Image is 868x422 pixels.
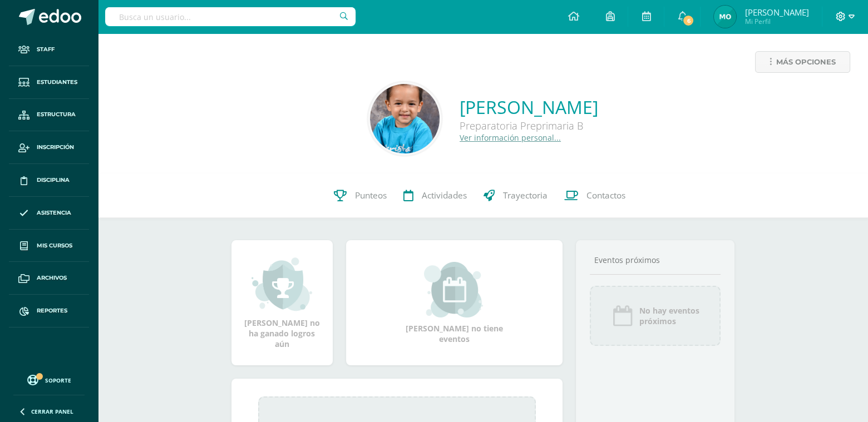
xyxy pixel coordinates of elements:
[714,6,736,28] img: 507aa3bc3e9dd80efcdb729029de121d.png
[744,7,808,18] span: [PERSON_NAME]
[37,110,76,119] span: Estructura
[13,372,85,387] a: Soporte
[37,176,70,185] span: Disciplina
[31,408,73,415] span: Cerrar panel
[776,52,836,72] span: Más opciones
[755,51,850,73] a: Más opciones
[639,305,699,326] span: No hay eventos próximos
[243,256,322,349] div: [PERSON_NAME] no ha ganado logros aún
[9,131,89,164] a: Inscripción
[556,173,634,218] a: Contactos
[45,376,71,384] span: Soporte
[9,33,89,66] a: Staff
[37,78,77,87] span: Estudiantes
[395,173,475,218] a: Actividades
[460,119,598,132] div: Preparatoria Preprimaria B
[37,208,71,217] span: Asistencia
[37,306,67,315] span: Reportes
[460,132,561,143] a: Ver información personal...
[9,197,89,230] a: Asistencia
[475,173,556,218] a: Trayectoria
[398,262,510,344] div: [PERSON_NAME] no tiene eventos
[586,190,625,201] span: Contactos
[422,190,467,201] span: Actividades
[460,95,598,119] a: [PERSON_NAME]
[611,305,634,327] img: event_icon.png
[9,66,89,99] a: Estudiantes
[355,190,387,201] span: Punteos
[370,84,440,153] img: 37e8f7cd74533cd84484465856d67386.png
[105,7,356,26] input: Busca un usuario...
[682,14,694,27] span: 6
[251,256,312,312] img: achievement_small.png
[503,190,548,201] span: Trayectoria
[590,255,721,265] div: Eventos próximos
[9,295,89,327] a: Reportes
[9,164,89,197] a: Disciplina
[37,45,55,54] span: Staff
[744,17,808,26] span: Mi Perfil
[37,143,74,152] span: Inscripción
[9,230,89,262] a: Mis cursos
[37,274,67,282] span: Archivos
[424,262,485,317] img: event_small.png
[9,99,89,132] a: Estructura
[325,173,395,218] a: Punteos
[37,241,72,250] span: Mis cursos
[9,262,89,295] a: Archivos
